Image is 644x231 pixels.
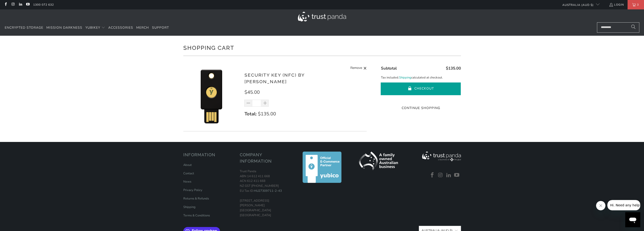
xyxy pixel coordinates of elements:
[183,68,240,124] img: Security Key (NFC) by Yubico
[254,189,282,193] a: HU27309711-2-43
[85,22,105,33] summary: YubiKey
[5,25,43,30] span: Encrypted Storage
[3,3,34,7] span: Hi. Need any help?
[183,43,461,52] h1: Shopping Cart
[381,82,461,95] button: Checkout
[18,3,22,7] a: Trust Panda Australia on LinkedIn
[244,89,260,95] span: $45.00
[183,205,196,209] a: Shipping
[183,163,192,167] a: About
[152,25,169,30] span: Support
[108,25,133,30] span: Accessories
[381,106,461,111] a: Continue Shopping
[136,25,149,30] span: Merch
[381,66,396,71] span: Subtotal
[258,111,276,117] span: $135.00
[5,22,169,33] nav: Translation missing: en.navigation.header.main_nav
[183,196,209,201] a: Returns & Refunds
[597,22,639,33] input: Search...
[4,3,8,7] a: Trust Panda Australia on Facebook
[244,111,256,117] strong: Total:
[445,172,452,178] a: Trust Panda Australia on LinkedIn
[108,22,133,33] a: Accessories
[11,3,15,7] a: Trust Panda Australia on Instagram
[244,72,304,84] a: Security Key (NFC) by [PERSON_NAME]
[607,200,640,210] iframe: Message from company
[628,22,639,33] button: Search
[33,2,54,7] a: 1300 072 632
[85,25,100,30] span: YubiKey
[381,75,461,80] p: Tax included. calculated at checkout.
[399,75,411,80] a: Shipping
[183,213,210,218] a: Terms & Conditions
[350,65,362,71] span: Remove
[46,25,82,30] span: Mission Darkness
[609,2,624,7] a: Login
[46,22,82,33] a: Mission Darkness
[596,201,605,210] iframe: Close message
[625,212,640,227] iframe: Button to launch messaging window
[26,3,30,7] a: Trust Panda Australia on YouTube
[350,65,367,71] a: Remove
[240,169,292,218] p: Trust Panda ABN 14 612 411 668 ACN 612 411 668 NZ GST [PHONE_NUMBER] EU Tax ID: [STREET_ADDRESS][...
[5,22,43,33] a: Encrypted Storage
[183,171,194,176] a: Contact
[152,22,169,33] a: Support
[446,66,461,71] span: $135.00
[429,172,436,178] a: Trust Panda Australia on Facebook
[183,188,202,192] a: Privacy Policy
[437,172,444,178] a: Trust Panda Australia on Instagram
[183,180,191,184] a: News
[298,12,346,21] img: Trust Panda Australia
[136,22,149,33] a: Merch
[453,172,460,178] a: Trust Panda Australia on YouTube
